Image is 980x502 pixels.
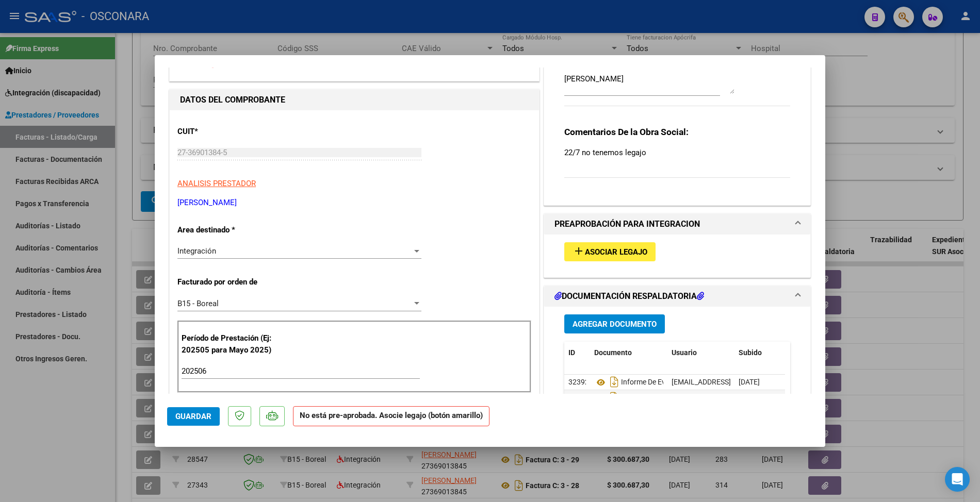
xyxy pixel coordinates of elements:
div: PREAPROBACIÓN PARA INTEGRACION [544,235,810,277]
span: Recibida. En proceso de confirmacion/aceptac por la OS. [208,58,414,68]
mat-expansion-panel-header: PREAPROBACIÓN PARA INTEGRACION [544,214,810,235]
p: Período de Prestación (Ej: 202505 para Mayo 2025) [182,332,285,356]
button: Agregar Documento [564,314,665,333]
span: [DATE] [739,378,760,386]
span: Agregar Documento [573,320,657,329]
span: ID [568,348,575,357]
p: [PERSON_NAME] [177,197,531,209]
p: 22/7 no tenemos legajo [564,147,790,158]
strong: No está pre-aprobada. Asocie legajo (botón amarillo) [293,406,489,426]
strong: Comentarios De la Obra Social: [564,127,689,137]
span: Planilla De Asistencia_3 [594,394,696,402]
strong: DATOS DEL COMPROBANTE [180,95,285,105]
h1: DOCUMENTACIÓN RESPALDATORIA [554,290,704,303]
span: Informe De Evolucion Semestral_2 [594,378,729,387]
span: Integración [177,246,216,256]
span: 32393 [568,393,589,401]
i: Descargar documento [608,374,621,390]
span: Documento [594,348,632,357]
button: Asociar Legajo [564,242,656,261]
datatable-header-cell: Documento [590,342,667,364]
span: Usuario [672,348,697,357]
span: Guardar [175,412,211,421]
button: Guardar [167,407,220,426]
div: COMENTARIOS [544,34,810,205]
span: Asociar Legajo [585,247,647,257]
span: Subido [739,348,762,357]
p: Facturado por orden de [177,276,284,288]
datatable-header-cell: Usuario [667,342,734,364]
span: [EMAIL_ADDRESS][DOMAIN_NAME] - [PERSON_NAME] [672,393,846,401]
h1: PREAPROBACIÓN PARA INTEGRACION [554,218,700,230]
span: [EMAIL_ADDRESS][DOMAIN_NAME] - [PERSON_NAME] [672,378,846,386]
div: Open Intercom Messenger [945,467,970,492]
span: ANALISIS PRESTADOR [177,179,256,188]
span: 32392 [568,378,589,386]
mat-expansion-panel-header: DOCUMENTACIÓN RESPALDATORIA [544,286,810,307]
p: CUIT [177,126,284,138]
p: Area destinado * [177,224,284,236]
datatable-header-cell: Subido [734,342,786,364]
datatable-header-cell: ID [564,342,590,364]
mat-icon: add [573,245,585,257]
span: B15 - Boreal [177,299,219,308]
span: [DATE] [739,393,760,401]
